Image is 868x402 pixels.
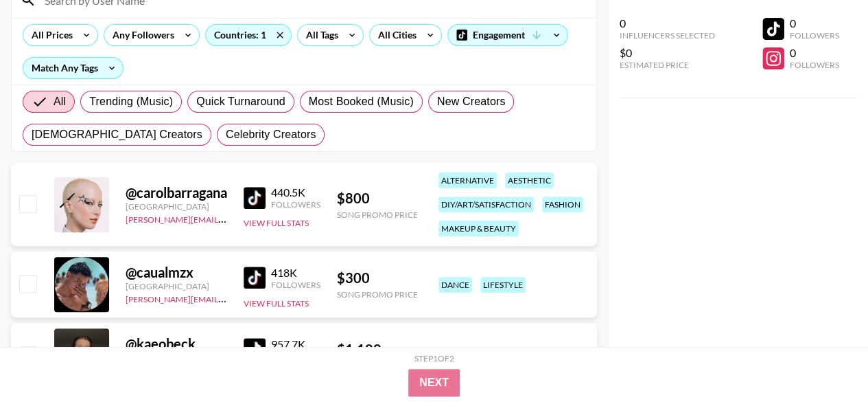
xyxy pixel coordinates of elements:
div: Followers [271,280,320,290]
div: 0 [790,46,839,60]
span: Quick Turnaround [196,93,285,110]
div: dance [438,277,472,293]
div: 0 [620,16,715,30]
span: Most Booked (Music) [309,93,414,110]
div: All Cities [370,25,419,45]
div: All Tags [298,25,341,45]
div: Song Promo Price [337,289,418,300]
div: Countries: 1 [206,25,291,45]
div: makeup & beauty [438,221,519,236]
img: TikTok [244,267,266,289]
img: TikTok [244,187,266,209]
div: 418K [271,266,320,280]
div: All Prices [23,25,75,45]
a: [PERSON_NAME][EMAIL_ADDRESS][PERSON_NAME][DOMAIN_NAME] [126,291,394,304]
div: Engagement [448,25,567,45]
div: @ caualmzx [126,264,227,281]
div: fashion [542,197,583,212]
a: [PERSON_NAME][EMAIL_ADDRESS][PERSON_NAME][DOMAIN_NAME] [126,212,394,225]
div: @ carolbarragana [126,184,227,201]
span: All [54,93,66,110]
div: Step 1 of 2 [414,353,454,364]
div: $0 [620,46,715,60]
div: Influencers Selected [620,30,715,41]
div: diy/art/satisfaction [438,197,534,212]
div: [GEOGRAPHIC_DATA] [126,281,227,291]
span: New Creators [437,93,506,110]
button: View Full Stats [244,298,309,309]
div: Song Promo Price [337,210,418,220]
div: $ 1.100 [337,341,418,358]
div: Any Followers [104,25,177,45]
div: alternative [438,172,497,188]
div: aesthetic [505,172,554,188]
div: lifestyle [480,277,526,293]
div: 440.5K [271,186,320,199]
button: View Full Stats [244,218,309,228]
div: Followers [790,30,839,41]
div: Match Any Tags [23,58,123,78]
div: Followers [271,199,320,210]
span: [DEMOGRAPHIC_DATA] Creators [32,126,202,143]
div: $ 800 [337,190,418,207]
div: [GEOGRAPHIC_DATA] [126,201,227,212]
button: Next [408,369,460,397]
span: Trending (Music) [89,93,173,110]
div: $ 300 [337,269,418,287]
div: 957.7K [271,337,320,351]
img: TikTok [244,338,266,360]
div: 0 [790,16,839,30]
div: @ kaeobeck [126,335,227,353]
div: Estimated Price [620,60,715,70]
span: Celebrity Creators [226,126,316,143]
div: Followers [790,60,839,70]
